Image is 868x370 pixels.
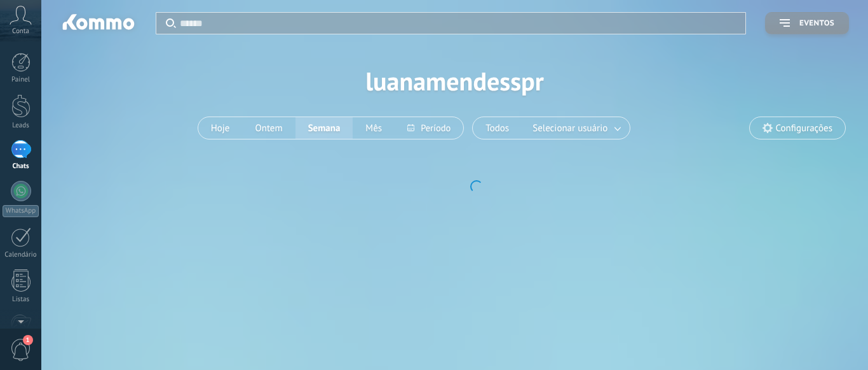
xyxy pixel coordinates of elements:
[3,122,39,130] div: Leads
[3,205,39,217] div: WhatsApp
[3,162,39,171] div: Chats
[3,76,39,84] div: Painel
[3,251,39,259] div: Calendário
[23,335,33,345] span: 1
[3,295,39,304] div: Listas
[12,27,29,36] span: Conta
